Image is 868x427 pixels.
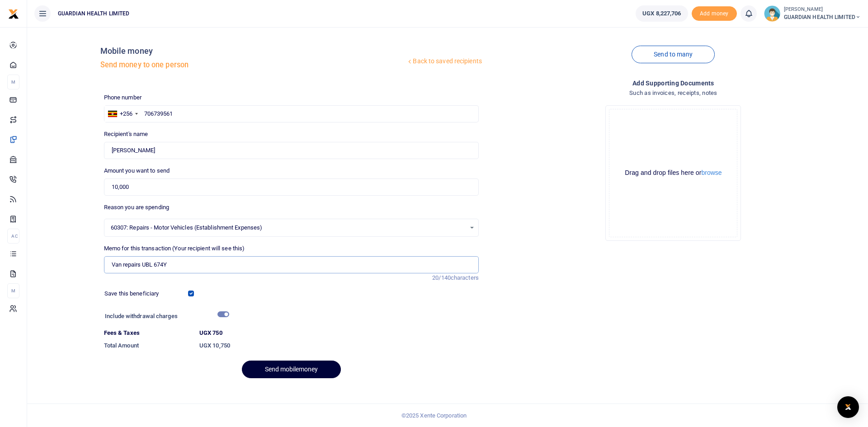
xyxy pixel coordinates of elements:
span: UGX 8,227,706 [642,9,681,18]
li: M [7,283,19,298]
img: logo-small [8,9,19,19]
a: Add money [692,9,737,16]
li: Toup your wallet [692,6,737,21]
span: 60307: Repairs - Motor Vehicles (Establishment Expenses) [111,223,466,232]
label: Memo for this transaction (Your recipient will see this) [104,244,245,253]
h4: Mobile money [100,46,406,56]
a: Back to saved recipients [406,53,482,70]
input: Enter extra information [104,256,479,273]
small: [PERSON_NAME] [784,6,861,14]
span: 20/140 [432,274,451,281]
div: Open Intercom Messenger [837,396,859,418]
label: Amount you want to send [104,166,170,175]
h6: Include withdrawal charges [105,313,225,320]
button: browse [701,169,722,176]
h4: Add supporting Documents [486,78,861,88]
li: Ac [7,229,19,244]
a: UGX 8,227,706 [636,5,688,22]
span: Add money [692,6,737,21]
span: GUARDIAN HEALTH LIMITED [54,9,133,18]
label: Save this beneficiary [104,289,159,298]
div: Uganda: +256 [104,106,141,122]
div: +256 [120,109,132,118]
span: characters [451,274,479,281]
dt: Fees & Taxes [100,328,196,338]
a: profile-user [PERSON_NAME] GUARDIAN HEALTH LIMITED [764,5,861,22]
a: logo-small logo-large logo-large [8,10,19,17]
span: GUARDIAN HEALTH LIMITED [784,13,861,21]
h5: Send money to one person [100,61,406,70]
label: Phone number [104,93,142,102]
li: Wallet ballance [632,5,691,22]
label: Reason you are spending [104,203,169,212]
input: Loading name... [104,142,479,159]
label: UGX 750 [199,328,222,338]
input: UGX [104,178,479,196]
div: Drag and drop files here or [609,169,737,177]
h6: Total Amount [104,342,192,349]
input: Enter phone number [104,105,479,122]
button: Send mobilemoney [242,361,341,378]
h6: UGX 10,750 [199,342,479,349]
label: Recipient's name [104,130,148,139]
div: File Uploader [605,105,741,241]
h4: Such as invoices, receipts, notes [486,88,861,98]
a: Send to many [632,46,715,63]
img: profile-user [764,5,780,22]
li: M [7,75,19,89]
